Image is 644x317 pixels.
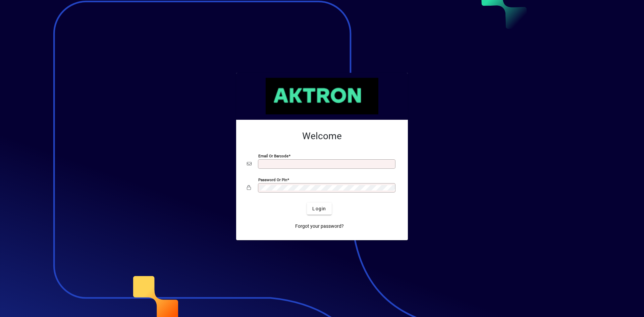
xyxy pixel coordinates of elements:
span: Login [312,205,326,212]
span: Forgot your password? [295,223,344,230]
mat-label: Email or Barcode [258,154,288,158]
h2: Welcome [247,130,397,142]
a: Forgot your password? [292,220,346,232]
mat-label: Password or Pin [258,177,287,182]
button: Login [307,203,331,215]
